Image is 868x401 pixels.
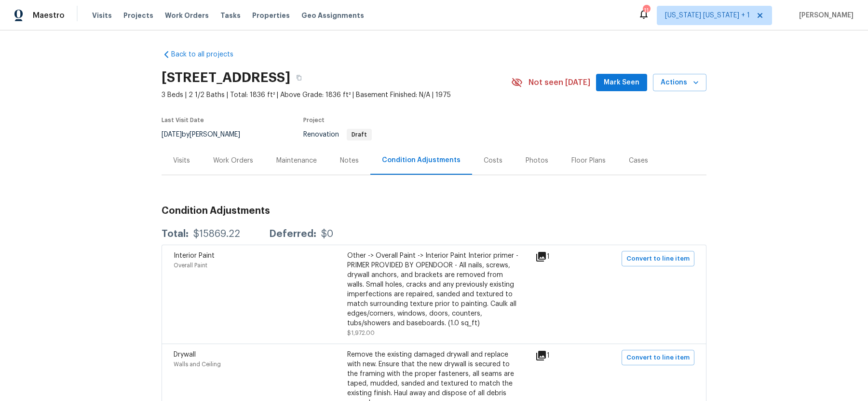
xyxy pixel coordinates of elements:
[526,156,548,166] div: Photos
[162,229,189,239] div: Total:
[653,74,706,92] button: Actions
[303,117,325,123] span: Project
[535,350,581,361] div: 1
[252,11,290,20] span: Properties
[629,156,648,166] div: Cases
[174,252,215,259] span: Interior Paint
[321,229,333,239] div: $0
[165,11,209,20] span: Work Orders
[795,11,854,20] span: [PERSON_NAME]
[596,74,647,92] button: Mark Seen
[174,351,196,358] span: Drywall
[661,77,699,89] span: Actions
[484,156,502,166] div: Costs
[347,330,375,336] span: $1,972.00
[162,90,511,100] span: 3 Beds | 2 1/2 Baths | Total: 1836 ft² | Above Grade: 1836 ft² | Basement Finished: N/A | 1975
[529,78,590,87] span: Not seen [DATE]
[174,263,207,268] span: Overall Paint
[213,156,253,166] div: Work Orders
[123,11,153,20] span: Projects
[220,12,241,19] span: Tasks
[193,229,240,239] div: $15869.22
[665,11,750,20] span: [US_STATE] [US_STATE] + 1
[162,131,182,138] span: [DATE]
[162,73,290,83] h2: [STREET_ADDRESS]
[626,253,690,264] span: Convert to line item
[643,6,650,15] div: 11
[571,156,606,166] div: Floor Plans
[269,229,316,239] div: Deferred:
[301,11,364,20] span: Geo Assignments
[162,206,706,216] h3: Condition Adjustments
[626,352,690,363] span: Convert to line item
[340,156,359,166] div: Notes
[162,50,254,59] a: Back to all projects
[92,11,112,20] span: Visits
[290,69,308,86] button: Copy Address
[174,361,221,367] span: Walls and Ceiling
[162,129,252,140] div: by [PERSON_NAME]
[303,131,372,138] span: Renovation
[535,251,581,263] div: 1
[382,155,461,165] div: Condition Adjustments
[347,251,521,328] div: Other -> Overall Paint -> Interior Paint Interior primer - PRIMER PROVIDED BY OPENDOOR - All nail...
[622,350,694,365] button: Convert to line item
[604,77,639,89] span: Mark Seen
[622,251,694,266] button: Convert to line item
[162,117,204,123] span: Last Visit Date
[173,156,190,166] div: Visits
[33,11,65,20] span: Maestro
[276,156,317,166] div: Maintenance
[348,132,371,138] span: Draft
